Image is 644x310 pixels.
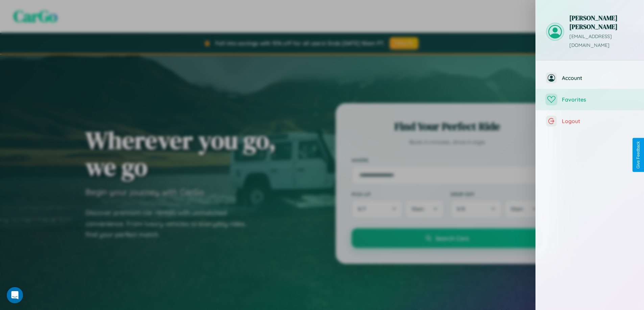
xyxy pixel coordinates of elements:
h3: [PERSON_NAME] [PERSON_NAME] [569,13,634,31]
span: Account [562,75,634,81]
div: Give Feedback [636,141,641,169]
span: Logout [562,118,634,124]
button: Logout [536,110,644,132]
button: Favorites [536,89,644,110]
div: Open Intercom Messenger [7,287,23,303]
button: Account [536,67,644,89]
span: Favorites [562,96,634,103]
p: [EMAIL_ADDRESS][DOMAIN_NAME] [569,32,634,50]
